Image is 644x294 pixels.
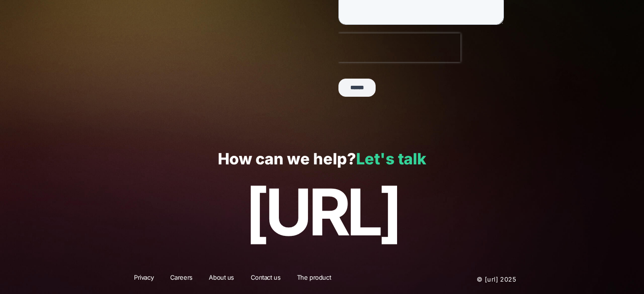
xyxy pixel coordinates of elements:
[203,273,240,285] a: About us
[20,176,623,249] p: [URL]
[164,273,199,285] a: Careers
[291,273,337,285] a: The product
[128,273,160,285] a: Privacy
[356,150,426,168] a: Let's talk
[419,273,516,285] p: © [URL] 2025
[20,151,623,168] p: How can we help?
[245,273,287,285] a: Contact us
